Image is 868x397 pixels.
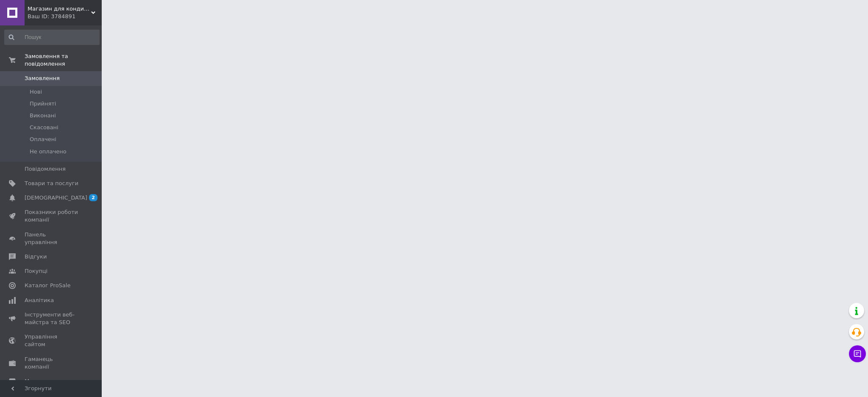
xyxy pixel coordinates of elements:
[25,253,47,261] span: Відгуки
[30,148,67,155] span: Не оплачено
[4,30,100,45] input: Пошук
[25,333,78,348] span: Управління сайтом
[30,124,58,131] span: Скасовані
[30,100,56,108] span: Прийняті
[30,112,56,119] span: Виконані
[25,165,66,173] span: Повідомлення
[25,267,47,275] span: Покупці
[849,345,866,362] button: Чат з покупцем
[25,297,54,304] span: Аналітика
[25,231,78,246] span: Панель управління
[30,88,42,96] span: Нові
[25,378,46,385] span: Маркет
[30,136,56,143] span: Оплачені
[28,13,102,20] div: Ваш ID: 3784891
[25,311,78,326] span: Інструменти веб-майстра та SEO
[25,180,78,187] span: Товари та послуги
[25,53,102,68] span: Замовлення та повідомлення
[25,208,78,224] span: Показники роботи компанії
[25,355,78,371] span: Гаманець компанії
[25,75,60,82] span: Замовлення
[25,194,87,202] span: [DEMOGRAPHIC_DATA]
[25,282,70,289] span: Каталог ProSale
[89,194,97,201] span: 2
[28,5,91,13] span: Магазин для кондитерів Cake Mood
